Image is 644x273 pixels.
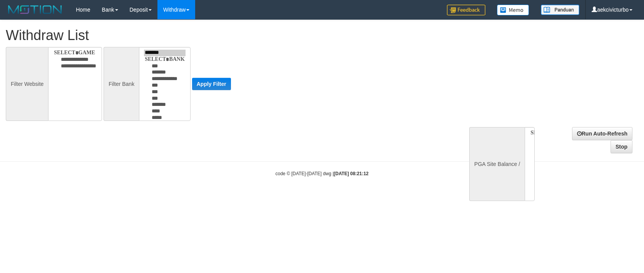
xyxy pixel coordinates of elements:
img: Button%20Memo.svg [497,5,529,15]
a: Stop [611,140,632,153]
h1: Withdraw List [6,28,422,43]
div: PGA Site Balance / [469,127,525,201]
img: Feedback.jpg [447,5,485,15]
a: Run Auto-Refresh [572,127,632,140]
button: Apply Filter [192,78,231,90]
small: code © [DATE]-[DATE] dwg | [276,171,369,176]
strong: [DATE] 08:21:12 [334,171,368,176]
div: Filter Website [6,47,48,121]
div: Filter Bank [104,47,139,121]
img: panduan.png [541,5,579,15]
img: MOTION_logo.png [6,4,64,15]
